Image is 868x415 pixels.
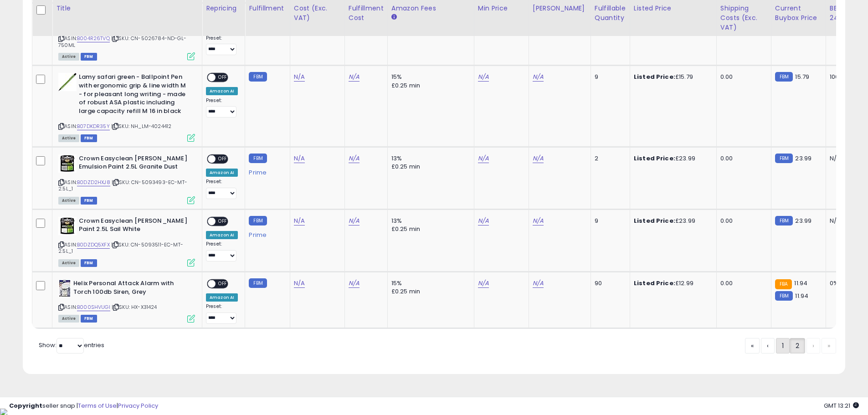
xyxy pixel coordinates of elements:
[58,73,77,91] img: 31tRe64cNJL._SL40_.jpg
[478,216,489,225] a: N/A
[79,154,190,174] b: Crown Easyclean [PERSON_NAME] Emulsion Paint 2.5L Granite Dust
[206,35,238,56] div: Preset:
[58,154,77,173] img: 41OtujPsJiL._SL40_.jpg
[112,303,157,311] span: | SKU: HX-X31424
[58,315,79,323] span: All listings currently available for purchase on Amazon
[775,291,793,301] small: FBM
[634,4,713,13] div: Listed Price
[595,154,623,163] div: 2
[391,279,467,287] div: 15%
[595,217,623,225] div: 9
[77,123,110,130] a: B07DKDR35Y
[81,134,97,142] span: FBM
[830,4,863,23] div: BB Share 24h.
[216,218,230,225] span: OFF
[216,74,230,82] span: OFF
[830,279,860,287] div: 0%
[58,73,195,140] div: ASIN:
[249,72,267,82] small: FBM
[478,4,525,13] div: Min Price
[349,4,384,23] div: Fulfillment Cost
[81,259,97,267] span: FBM
[795,72,809,81] span: 15.79
[634,216,675,225] b: Listed Price:
[77,303,110,311] a: B000SHVUGI
[533,4,587,13] div: [PERSON_NAME]
[775,4,822,23] div: Current Buybox Price
[77,179,110,186] a: B0DZD2HXJ8
[58,279,71,297] img: 41jMrc5tiOL._SL40_.jpg
[294,216,305,225] a: N/A
[830,154,860,163] div: N/A
[533,72,544,82] a: N/A
[391,4,470,13] div: Amazon Fees
[73,279,184,298] b: Helix Personal Attack Alarm with Torch 100db Siren, Grey
[111,123,171,130] span: | SKU: NH_LM-4024412
[58,134,79,142] span: All listings currently available for purchase on Amazon
[206,179,238,199] div: Preset:
[58,197,79,205] span: All listings currently available for purchase on Amazon
[795,292,808,300] span: 11.94
[249,165,282,176] div: Prime
[478,72,489,82] a: N/A
[249,4,286,13] div: Fulfillment
[775,154,793,163] small: FBM
[391,163,467,171] div: £0.25 min
[634,217,709,225] div: £23.99
[349,216,360,225] a: N/A
[478,154,489,163] a: N/A
[824,401,859,410] span: 2025-09-11 13:21 GMT
[595,279,623,287] div: 90
[634,154,709,163] div: £23.99
[206,293,238,302] div: Amazon AI
[776,338,790,354] a: 1
[58,154,195,203] div: ASIN:
[775,279,792,289] small: FBA
[790,338,805,354] a: 2
[81,197,97,205] span: FBM
[720,154,764,163] div: 0.00
[249,154,267,163] small: FBM
[294,154,305,163] a: N/A
[294,279,305,288] a: N/A
[294,4,341,23] div: Cost (Exc. VAT)
[294,72,305,82] a: N/A
[58,179,187,192] span: | SKU: CN-5093493-EC-MT-2.5L_1
[56,4,198,13] div: Title
[533,216,544,225] a: N/A
[391,13,397,21] small: Amazon Fees.
[595,4,626,23] div: Fulfillable Quantity
[58,217,77,235] img: 41BwznhHtUL._SL40_.jpg
[216,155,230,163] span: OFF
[206,4,241,13] div: Repricing
[767,341,769,350] span: ‹
[391,82,467,90] div: £0.25 min
[720,217,764,225] div: 0.00
[830,73,860,81] div: 100%
[39,341,104,349] span: Show: entries
[391,225,467,233] div: £0.25 min
[206,241,238,261] div: Preset:
[249,216,267,225] small: FBM
[775,72,793,82] small: FBM
[634,279,709,287] div: £12.99
[58,53,79,61] span: All listings currently available for purchase on Amazon
[206,303,238,324] div: Preset:
[206,169,238,177] div: Amazon AI
[794,279,807,287] span: 11.94
[118,401,158,410] a: Privacy Policy
[58,35,186,48] span: | SKU: CN-5026784-ND-GL-750ML
[77,241,110,249] a: B0DZDQ5XFX
[349,72,360,82] a: N/A
[720,73,764,81] div: 0.00
[249,228,282,239] div: Prime
[830,217,860,225] div: N/A
[206,97,238,118] div: Preset:
[349,279,360,288] a: N/A
[77,35,110,42] a: B004R26TVQ
[391,154,467,163] div: 13%
[349,154,360,163] a: N/A
[533,279,544,288] a: N/A
[751,341,754,350] span: «
[9,402,158,410] div: seller snap | |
